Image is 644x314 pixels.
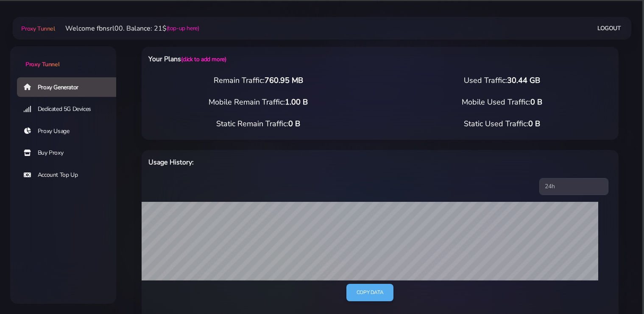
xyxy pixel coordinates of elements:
span: 760.95 MB [265,75,303,85]
span: 0 B [528,119,540,129]
div: Used Traffic: [380,75,624,86]
a: Proxy Tunnel [10,46,116,69]
a: Proxy Generator [17,77,123,97]
iframe: Webchat Widget [603,273,633,303]
a: (click to add more) [181,55,226,63]
span: Proxy Tunnel [21,25,55,33]
div: Static Remain Traffic: [137,118,380,130]
div: Static Used Traffic: [380,118,624,130]
a: Account Top Up [17,165,123,185]
a: Proxy Usage [17,122,123,141]
h6: Your Plans [148,54,415,65]
span: 30.44 GB [507,75,540,85]
h6: Usage History: [148,157,415,168]
span: 0 B [530,97,542,107]
a: Proxy Tunnel [20,22,55,35]
div: Mobile Remain Traffic: [137,96,380,108]
span: Proxy Tunnel [25,60,59,68]
span: 1.00 B [285,97,308,107]
li: Welcome fbnsrl00. Balance: 21$ [55,23,199,34]
a: Logout [597,20,621,36]
span: 0 B [288,119,300,129]
div: Mobile Used Traffic: [380,96,624,108]
a: Dedicated 5G Devices [17,99,123,119]
a: Buy Proxy [17,143,123,163]
div: Remain Traffic: [137,75,380,86]
a: (top-up here) [167,24,199,33]
a: Copy data [346,284,393,301]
